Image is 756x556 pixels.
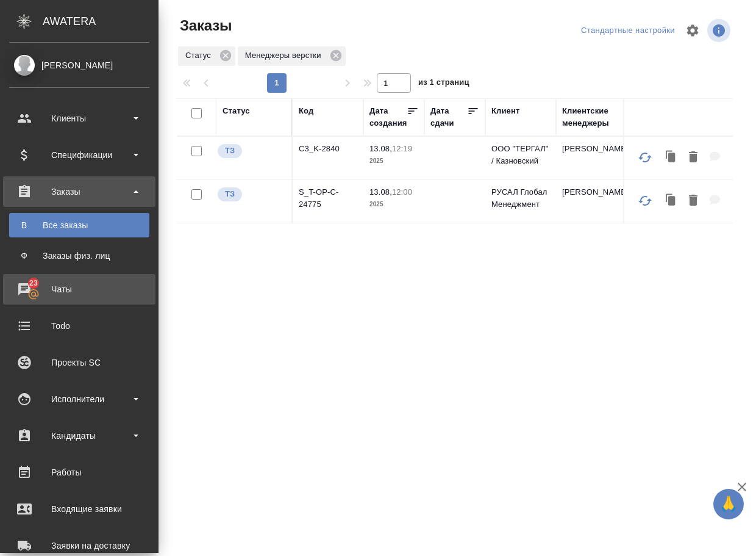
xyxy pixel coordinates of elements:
a: Работы [3,457,155,488]
div: Клиент [491,105,519,117]
div: AWATERA [43,9,159,34]
p: РУСАЛ Глобал Менеджмент [491,186,550,211]
button: Клонировать [660,145,683,170]
p: ТЗ [225,145,235,157]
p: 12:00 [392,187,412,197]
div: Дата создания [369,105,407,129]
p: ТЗ [225,188,235,200]
p: 2025 [369,198,418,211]
div: Клиентские менеджеры [562,105,621,129]
div: Кандидаты [9,427,149,445]
a: Проекты SC [3,347,155,378]
button: Удалить [683,145,704,170]
div: Заказы физ. лиц [15,250,143,262]
div: Все заказы [15,219,143,231]
button: Обновить [630,143,660,172]
span: Посмотреть информацию [707,19,733,42]
a: 23Чаты [3,274,155,305]
p: 2025 [369,155,418,167]
div: Заказы [9,182,149,201]
div: Статус [223,105,250,117]
p: C3_K-2840 [299,143,357,155]
div: Todo [9,317,149,335]
p: Статус [185,49,215,62]
div: Входящие заявки [9,500,149,518]
div: Менеджеры верстки [238,46,346,66]
div: Исполнители [9,390,149,408]
td: [PERSON_NAME] [556,137,627,179]
td: [PERSON_NAME] [556,180,627,223]
p: 12:19 [392,144,412,153]
span: 🙏 [718,491,739,517]
p: Менеджеры верстки [245,49,326,62]
span: 23 [22,277,45,289]
div: Чаты [9,280,149,298]
button: 🙏 [713,489,744,519]
div: Статус [178,46,235,66]
div: Спецификации [9,146,149,164]
button: Удалить [683,189,704,214]
div: Дата сдачи [430,105,467,129]
div: Работы [9,463,149,482]
a: Входящие заявки [3,494,155,524]
p: ООО "ТЕРГАЛ" / Казновский [491,143,550,167]
span: Заказы [177,16,232,35]
a: Todo [3,311,155,341]
button: Клонировать [660,189,683,214]
div: Выставляет КМ при отправке заказа на расчет верстке (для тикета) или для уточнения сроков на прои... [216,186,285,203]
button: Обновить [630,186,660,215]
div: split button [578,21,678,40]
p: 13.08, [369,144,392,153]
div: Код [299,105,313,117]
span: Настроить таблицу [678,16,707,45]
div: Клиенты [9,109,149,128]
div: [PERSON_NAME] [9,59,149,72]
span: из 1 страниц [418,75,469,93]
p: S_T-OP-C-24775 [299,186,357,211]
a: ВВсе заказы [9,213,149,237]
a: ФЗаказы физ. лиц [9,244,149,268]
div: Проекты SC [9,353,149,372]
div: Заявки на доставку [9,536,149,555]
p: 13.08, [369,187,392,197]
div: Выставляет КМ при отправке заказа на расчет верстке (для тикета) или для уточнения сроков на прои... [216,143,285,159]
